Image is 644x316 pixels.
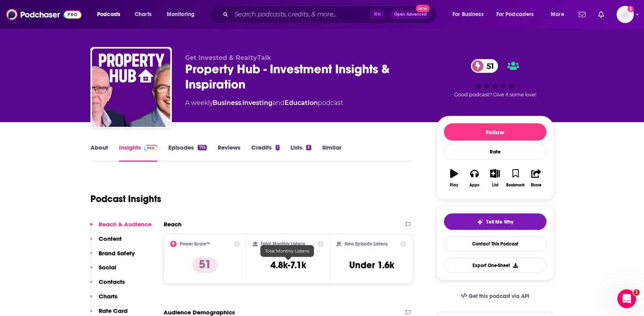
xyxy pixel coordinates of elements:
a: Show notifications dropdown [595,8,607,21]
button: open menu [545,8,574,21]
span: Get Invested & RealtyTalk [185,54,271,61]
p: Social [99,264,116,271]
button: Export One-Sheet [444,258,547,273]
button: List [485,164,505,192]
span: For Podcasters [496,9,534,20]
div: 1 [276,145,280,150]
a: Business [213,99,241,107]
div: 51Good podcast? Give it some love! [437,54,554,103]
span: For Business [453,9,483,20]
div: Search podcasts, credits, & more... [217,5,444,23]
span: , [241,99,242,107]
h2: Power Score™ [180,241,210,247]
a: Investing [242,99,272,107]
img: Property Hub - Investment Insights & Inspiration [92,49,170,127]
span: Open Advanced [394,13,427,16]
a: 51 [471,59,498,73]
svg: Add a profile image [628,6,634,12]
div: Play [450,183,458,188]
h3: 4.8k-7.1k [271,259,306,271]
h3: Under 1.6k [349,259,394,271]
h1: Podcast Insights [90,193,161,205]
button: open menu [161,8,205,21]
p: Rate Card [99,307,128,314]
span: ⌘ K [370,9,384,20]
input: Search podcasts, credits, & more... [231,8,370,21]
div: List [492,183,498,188]
img: User Profile [617,6,634,23]
div: A weekly podcast [185,98,343,108]
h2: Audience Demographics [164,309,235,316]
button: open menu [491,8,545,21]
img: tell me why sparkle [477,219,483,225]
button: Content [90,235,122,249]
div: Rate [444,144,547,160]
button: Apps [464,164,485,192]
p: Content [99,235,122,242]
span: Total Monthly Listens [265,248,309,254]
a: Similar [322,144,341,162]
img: Podchaser - Follow, Share and Rate Podcasts [6,7,81,22]
a: Contact This Podcast [444,236,547,251]
button: Follow [444,123,547,141]
button: Share [526,164,546,192]
a: InsightsPodchaser Pro [119,144,158,162]
span: Charts [135,9,152,20]
div: Share [531,183,541,188]
p: Reach & Audience [99,220,152,228]
button: open menu [92,8,130,21]
button: Reach & Audience [90,220,152,235]
button: Contacts [90,278,125,293]
p: Contacts [99,278,125,285]
span: Tell Me Why [486,219,513,225]
button: open menu [447,8,493,21]
span: New [416,5,430,12]
h2: Total Monthly Listens [261,241,305,247]
button: tell me why sparkleTell Me Why [444,213,547,230]
a: About [90,144,108,162]
span: and [272,99,285,107]
div: Apps [469,183,480,188]
p: Brand Safety [99,249,135,257]
a: Credits1 [251,144,280,162]
p: 51 [193,257,218,273]
span: More [551,9,564,20]
a: Education [285,99,318,107]
div: 3 [306,145,311,150]
h2: Reach [164,220,182,228]
p: Charts [99,293,117,300]
button: Social [90,264,116,278]
a: Get this podcast via API [455,287,536,306]
a: Reviews [218,144,240,162]
a: Charts [130,8,156,21]
iframe: Intercom live chat [617,289,636,308]
button: Show profile menu [617,6,634,23]
button: Bookmark [505,164,526,192]
img: Podchaser Pro [144,145,158,151]
button: Brand Safety [90,249,135,264]
span: 51 [479,59,498,73]
span: Good podcast? Give it some love! [454,92,536,98]
span: 1 [633,289,640,296]
div: Bookmark [506,183,525,188]
span: Get this podcast via API [469,293,529,300]
a: Show notifications dropdown [575,8,589,21]
span: Podcasts [97,9,120,20]
a: Lists3 [290,144,311,162]
button: Play [444,164,464,192]
button: Charts [90,293,117,307]
h2: New Episode Listens [345,241,388,247]
span: Logged in as NicolaLynch [617,6,634,23]
button: Open AdvancedNew [391,10,430,19]
a: Episodes715 [168,144,206,162]
span: Monitoring [167,9,195,20]
div: 715 [198,145,206,150]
